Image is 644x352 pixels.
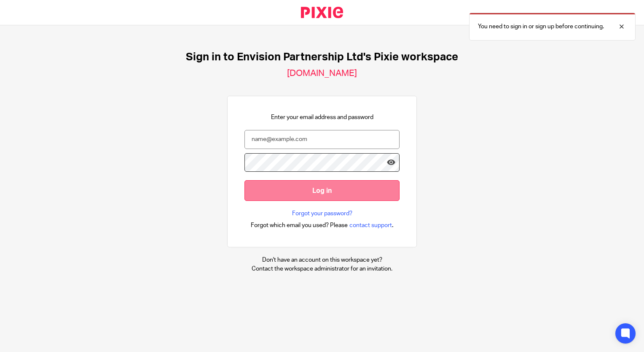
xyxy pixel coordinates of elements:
[252,256,392,264] p: Don't have an account on this workspace yet?
[478,22,604,31] p: You need to sign in or sign up before continuing.
[186,51,458,64] h1: Sign in to Envision Partnership Ltd's Pixie workspace
[251,221,348,230] span: Forgot which email you used? Please
[292,209,352,218] a: Forgot your password?
[252,265,392,273] p: Contact the workspace administrator for an invitation.
[271,113,373,122] p: Enter your email address and password
[349,221,392,230] span: contact support
[244,130,400,149] input: name@example.com
[287,68,357,79] h2: [DOMAIN_NAME]
[251,220,394,230] div: .
[244,180,400,201] input: Log in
